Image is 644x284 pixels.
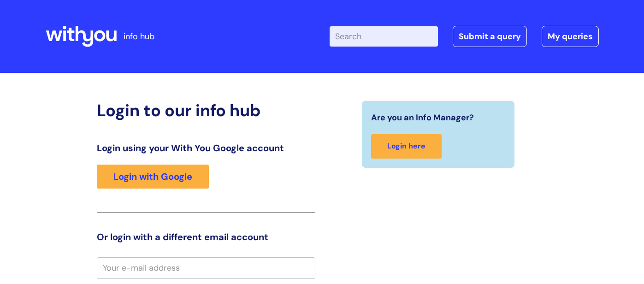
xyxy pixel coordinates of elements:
[97,165,209,189] a: Login with Google
[97,101,315,120] h2: Login to our info hub
[453,26,527,47] a: Submit a query
[542,26,599,47] a: My queries
[97,142,315,154] h3: Login using your With You Google account
[371,134,442,159] a: Login here
[124,29,154,44] p: info hub
[371,110,474,125] span: Are you an Info Manager?
[97,257,315,278] input: Your e-mail address
[330,26,438,47] input: Search
[97,231,315,243] h3: Or login with a different email account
